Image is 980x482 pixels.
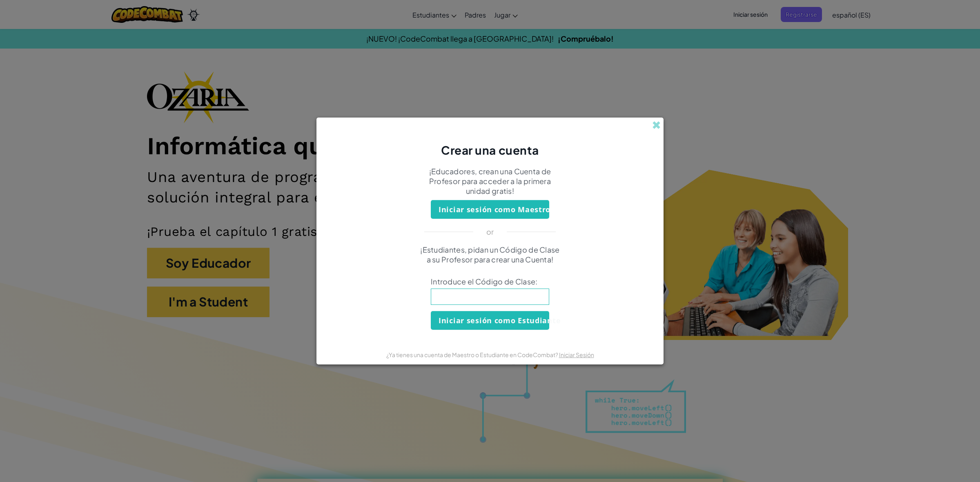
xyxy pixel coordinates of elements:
span: ¿Ya tienes una cuenta de Maestro o Estudiante en CodeCombat? [386,351,559,358]
span: Introduce el Código de Clase: [431,277,549,287]
p: or [486,227,494,237]
p: ¡Estudiantes, pidan un Código de Clase a su Profesor para crear una Cuenta! [419,245,561,264]
p: ¡Educadores, crean una Cuenta de Profesor para acceder a la primera unidad gratis! [419,167,561,196]
span: Crear una cuenta [441,143,539,157]
a: Iniciar Sesión [559,351,594,358]
button: Iniciar sesión como Maestro [431,200,549,219]
button: Iniciar sesión como Estudiante [431,311,549,330]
